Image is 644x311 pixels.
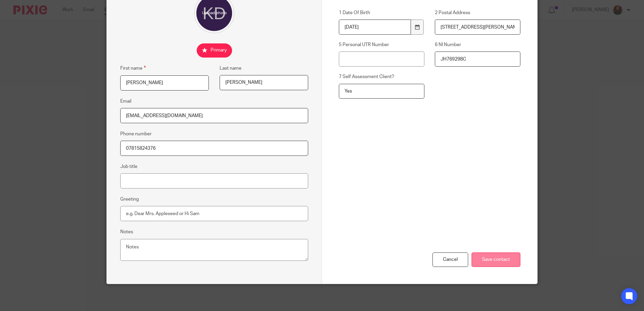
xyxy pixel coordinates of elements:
[339,9,424,16] label: 1 Date Of Birth
[435,41,520,48] label: 6 NI Number
[339,73,424,80] label: 7 Self Assessment Client?
[120,196,139,203] label: Greeting
[120,206,308,221] input: e.g. Dear Mrs. Appleseed or Hi Sam
[120,98,131,105] label: Email
[435,9,520,16] label: 2 Postal Address
[120,64,146,72] label: First name
[120,131,152,137] label: Phone number
[120,229,133,235] label: Notes
[339,20,411,35] input: Use the arrow keys to pick a date
[220,65,241,72] label: Last name
[339,41,424,48] label: 5 Personal UTR Number
[472,252,520,267] input: Save contact
[120,163,137,170] label: Job title
[432,252,468,267] div: Cancel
